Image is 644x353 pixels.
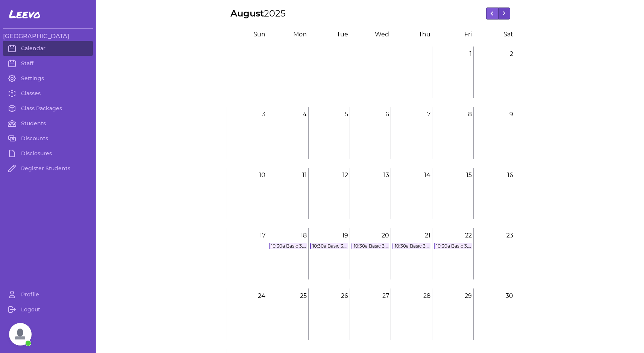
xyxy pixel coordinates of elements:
[257,31,265,38] span: un
[474,47,515,62] p: 2
[468,31,472,38] span: ri
[267,288,308,303] p: 25
[3,71,93,86] a: Settings
[350,228,391,243] p: 20
[267,228,308,243] p: 18
[474,107,515,122] p: 9
[309,288,350,303] p: 26
[264,8,286,19] span: 2025
[3,101,93,116] a: Class Packages
[309,168,350,183] p: 12
[391,107,432,122] p: 7
[9,8,41,21] span: Leevo
[310,243,348,249] a: 10:30a Basic 3, 4, 5
[269,243,307,249] a: 10:30a Basic 3, 4, 5
[267,168,308,183] p: 11
[352,243,389,249] a: 10:30a Basic 3, 4, 5
[433,30,472,39] div: F
[267,107,308,122] p: 4
[432,168,473,183] p: 15
[9,323,32,345] a: Open chat
[391,168,432,183] p: 14
[381,31,389,38] span: ed
[310,30,348,39] div: T
[226,228,267,243] p: 17
[474,228,515,243] p: 23
[3,161,93,176] a: Register Students
[432,47,473,62] p: 1
[350,107,391,122] p: 6
[226,168,267,183] p: 10
[226,107,267,122] p: 3
[3,131,93,146] a: Discounts
[432,288,473,303] p: 29
[392,243,430,249] a: 10:30a Basic 3, 4, 5
[268,30,307,39] div: M
[391,228,432,243] p: 21
[3,32,93,41] h3: [GEOGRAPHIC_DATA]
[299,31,307,38] span: on
[309,107,350,122] p: 5
[507,31,513,38] span: at
[391,288,432,303] p: 28
[3,287,93,302] a: Profile
[434,243,472,249] a: 10:30a Basic 3, 4, 5
[3,302,93,317] a: Logout
[3,116,93,131] a: Students
[340,31,348,38] span: ue
[392,30,430,39] div: T
[3,146,93,161] a: Disclosures
[3,56,93,71] a: Staff
[309,228,350,243] p: 19
[3,41,93,56] a: Calendar
[432,228,473,243] p: 22
[226,288,267,303] p: 24
[474,288,515,303] p: 30
[230,8,264,19] span: August
[227,30,266,39] div: S
[422,31,430,38] span: hu
[474,168,515,183] p: 16
[432,107,473,122] p: 8
[350,168,391,183] p: 13
[3,86,93,101] a: Classes
[350,288,391,303] p: 27
[351,30,389,39] div: W
[475,30,513,39] div: S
